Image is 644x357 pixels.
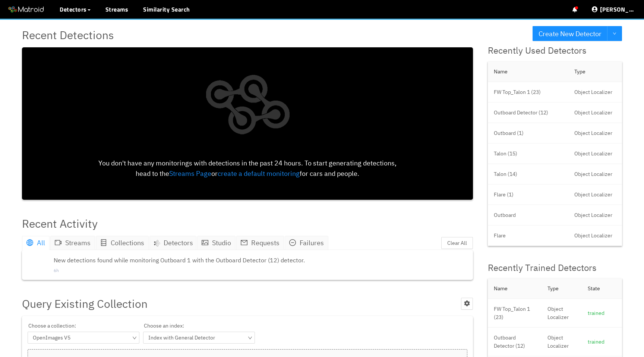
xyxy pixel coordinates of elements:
span: Recent Detections [22,26,114,44]
a: Similarity Search [143,5,190,14]
span: Choose an index: [143,322,255,332]
td: Outboard Detector (12) [488,102,568,123]
td: Object Localizer [568,82,622,102]
span: Detectors [164,238,193,248]
span: 6h [54,267,464,274]
span: for cars and people. [300,169,359,178]
td: Outboard [488,205,568,225]
div: trained [588,309,616,317]
td: Object Localizer [568,225,622,246]
div: Recently Trained Detectors [488,261,622,275]
a: Streams Page [169,169,211,178]
td: Object Localizer [568,102,622,123]
a: Streams [105,5,129,14]
a: create a default monitoring [218,169,300,178]
th: Name [488,278,542,299]
span: Studio [212,238,231,247]
img: Matroid logo [7,4,45,15]
span: Detectors [60,5,87,14]
span: You don't have any monitorings with detections in the past 24 hours. To start generating detectio... [98,159,397,178]
button: Clear All [441,237,473,249]
span: global [26,239,33,246]
span: mail [241,239,247,246]
span: video-camera [55,239,61,246]
span: down [613,32,616,36]
td: Object Localizer [568,164,622,184]
td: Talon (15) [488,143,568,164]
span: database [100,239,107,246]
div: Recently Used Detectors [488,44,622,58]
span: Create New Detector [539,28,602,39]
span: Failures [300,238,324,247]
span: New detections found while monitoring Outboard 1 with the Outboard Detector (12) detector. [54,256,464,265]
th: State [582,278,622,299]
span: Index with General Detector [148,332,250,343]
span: Collections [111,238,144,247]
span: minus-circle [289,239,296,246]
td: Outboard Detector (12) [488,328,542,356]
span: Query Existing Collection [22,295,148,312]
td: FW Top_Talon 1 (23) [488,299,542,328]
span: All [37,238,45,247]
span: OpenImages V5 [32,332,135,343]
td: Flare [488,225,568,246]
td: Object Localizer [542,328,582,356]
span: picture [202,239,208,246]
span: Choose a collection: [28,322,139,332]
td: Object Localizer [568,205,622,225]
button: Create New Detector [533,26,607,41]
button: down [607,26,622,41]
div: trained [588,338,616,346]
td: Flare (1) [488,184,568,205]
span: Streams [65,238,91,247]
span: Requests [251,238,280,247]
td: FW Top_Talon 1 (23) [488,82,568,102]
td: Object Localizer [542,299,582,328]
span: Clear All [447,239,467,247]
img: logo_only_white.png [198,53,298,158]
div: Recent Activity [22,215,98,232]
td: Object Localizer [568,143,622,164]
td: Object Localizer [568,184,622,205]
th: Type [568,61,622,82]
th: Name [488,61,568,82]
th: Type [542,278,582,299]
span: or [211,169,218,178]
td: Outboard (1) [488,123,568,143]
td: Talon (14) [488,164,568,184]
td: Object Localizer [568,123,622,143]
